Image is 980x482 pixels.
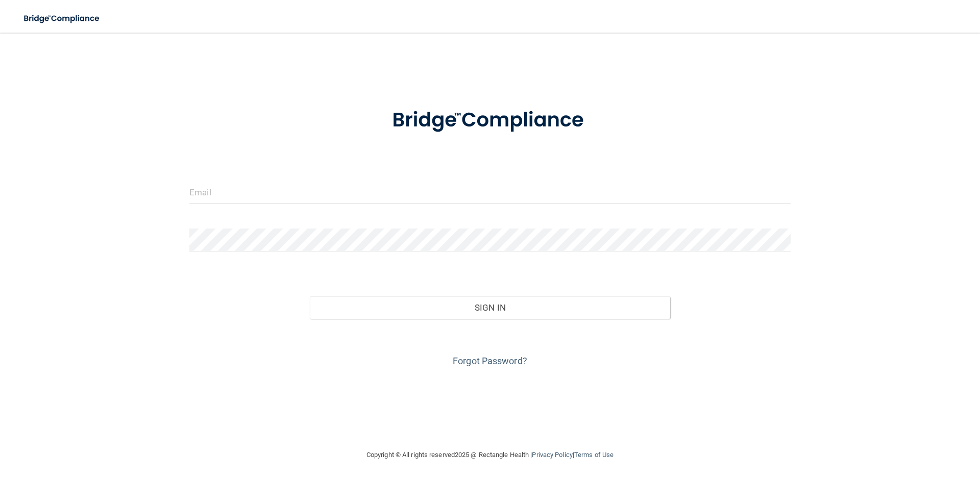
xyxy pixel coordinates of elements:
[532,451,572,459] a: Privacy Policy
[310,296,671,319] button: Sign In
[371,94,609,147] img: bridge_compliance_login_screen.278c3ca4.svg
[574,451,614,459] a: Terms of Use
[453,356,527,366] a: Forgot Password?
[15,8,109,29] img: bridge_compliance_login_screen.278c3ca4.svg
[304,439,676,471] div: Copyright © All rights reserved 2025 @ Rectangle Health | |
[189,181,791,204] input: Email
